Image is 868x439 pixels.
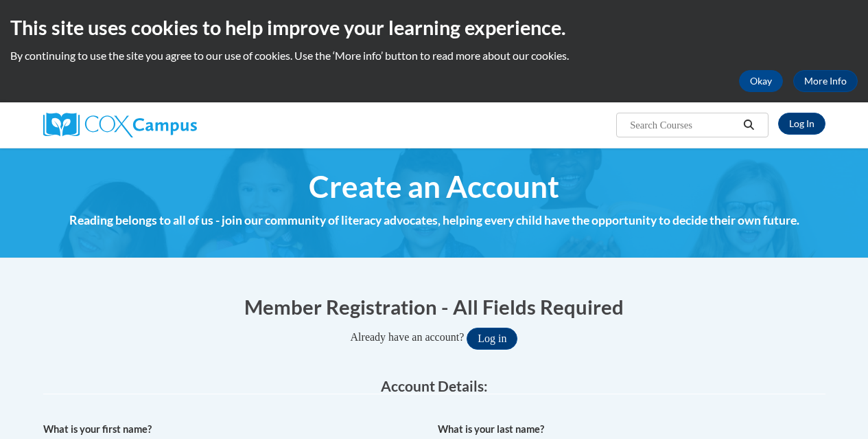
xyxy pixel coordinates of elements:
[778,113,825,135] a: Log In
[739,70,783,92] button: Okay
[381,377,488,394] span: Account Details:
[351,331,465,343] span: Already have an account?
[793,70,858,92] a: More Info
[43,113,197,137] img: Cox Campus
[10,14,858,41] h2: This site uses cookies to help improve your learning experience.
[738,117,759,133] button: Search
[467,328,517,350] button: Log in
[43,212,825,229] h4: Reading belongs to all of us - join our community of literacy advocates, helping every child have...
[43,293,825,321] h1: Member Registration - All Fields Required
[10,48,858,63] p: By continuing to use the site you agree to our use of cookies. Use the ‘More info’ button to read...
[309,168,559,205] span: Create an Account
[629,117,738,133] input: Search Courses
